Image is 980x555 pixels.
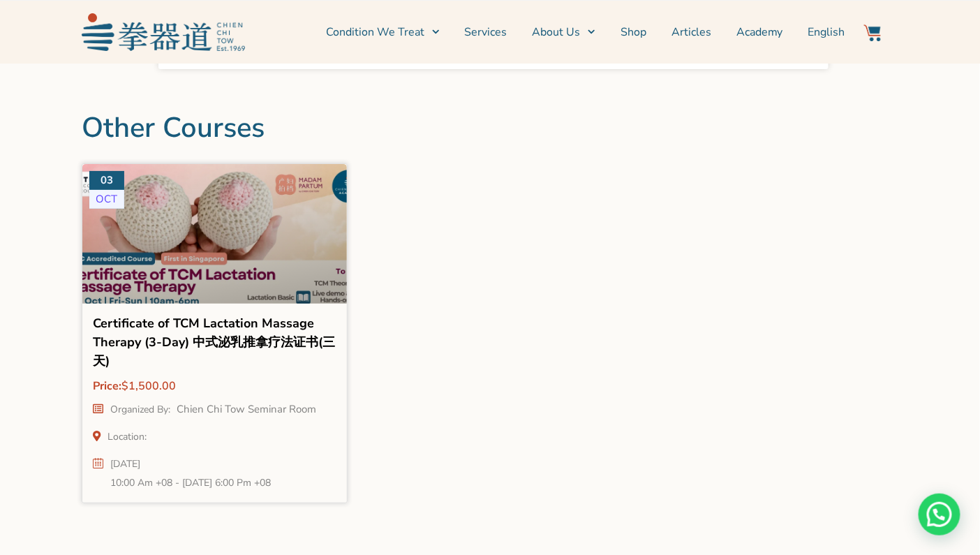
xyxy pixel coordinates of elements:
a: Condition We Treat [327,15,440,50]
bdi: 1,500.00 [121,378,176,394]
a: About Us [533,15,595,50]
a: Services [465,15,507,50]
h5: Organized By: [110,403,174,416]
a: Articles [671,15,711,50]
h2: Certificate of TCM Lactation Massage Therapy (3-Day) 中式泌乳推拿疗法证书(三天) [93,314,336,374]
h6: Chien Chi Tow Seminar Room [177,402,316,416]
a: Certificate of TCM Lactation Massage Therapy (3-Day) 中式泌乳推拿疗法证书(三天) Price:$1,500.00 Organized By:... [93,314,336,492]
span: $ [121,378,128,394]
h3: Price: [93,378,336,395]
a: Academy [736,15,783,50]
div: Oct [89,190,124,209]
a: Shop [621,15,646,50]
h2: Other Courses [82,111,898,145]
div: 03 [89,171,124,190]
img: Website Icon-03 [864,24,881,41]
h5: Location: [107,430,150,443]
h5: 10:00 am +08 - [DATE] 6:00 pm +08 [110,473,274,492]
nav: Menu [252,15,845,50]
a: English [808,15,845,50]
span: English [808,24,845,40]
h5: [DATE] [110,454,274,473]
